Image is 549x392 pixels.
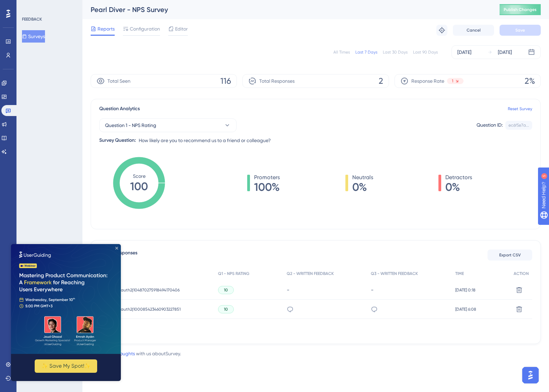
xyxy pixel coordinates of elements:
[445,173,472,182] span: Detractors
[477,121,503,130] div: Question ID:
[22,30,45,43] button: Surveys
[333,49,350,55] div: All Times
[500,25,541,36] button: Save
[103,287,180,293] span: google-oauth2|104870275918494170406
[455,287,476,293] span: [DATE] 0:18
[259,77,295,85] span: Total Responses
[99,136,136,145] div: Survey Question:
[287,287,364,293] div: -
[287,271,334,276] span: Q2 - WRITTEN FEEDBACK
[254,173,280,182] span: Promoters
[515,27,525,33] span: Save
[175,25,188,33] span: Editor
[104,3,107,5] div: Close Preview
[413,49,438,55] div: Last 90 Days
[508,123,529,128] div: ec6f5e7a...
[455,271,464,276] span: TIME
[379,76,383,87] span: 2
[520,365,541,385] iframe: UserGuiding AI Assistant Launcher
[133,173,146,179] tspan: Score
[48,3,50,9] div: 5
[498,48,512,56] div: [DATE]
[514,271,529,276] span: ACTION
[355,49,377,55] div: Last 7 Days
[504,7,537,12] span: Publish Changes
[22,16,42,22] div: FEEDBACK
[105,121,156,129] span: Question 1 - NPS Rating
[130,180,148,193] tspan: 100
[452,78,453,84] span: 1
[499,252,521,258] span: Export CSV
[16,2,43,10] span: Need Help?
[224,287,228,293] span: 10
[488,250,532,261] button: Export CSV
[254,182,280,193] span: 100%
[103,307,181,312] span: google-oauth2|100085423460903227851
[453,25,494,36] button: Cancel
[371,287,448,293] div: -
[508,106,532,112] a: Reset Survey
[107,77,130,85] span: Total Seen
[99,105,140,113] span: Question Analytics
[24,115,86,129] button: ✨ Save My Spot!✨
[455,307,476,312] span: [DATE] 6:08
[139,136,271,145] span: How likely are you to recommend us to a friend or colleague?
[91,349,181,358] div: with us about Survey .
[525,76,535,87] span: 2%
[383,49,408,55] div: Last 30 Days
[500,4,541,15] button: Publish Changes
[224,307,228,312] span: 10
[218,271,249,276] span: Q1 - NPS RATING
[457,48,471,56] div: [DATE]
[98,25,115,33] span: Reports
[371,271,418,276] span: Q3 - WRITTEN FEEDBACK
[220,76,231,87] span: 116
[445,182,472,193] span: 0%
[352,173,373,182] span: Neutrals
[91,5,482,14] div: Pearl Diver - NPS Survey
[411,77,444,85] span: Response Rate
[352,182,373,193] span: 0%
[467,27,481,33] span: Cancel
[99,118,237,132] button: Question 1 - NPS Rating
[130,25,160,33] span: Configuration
